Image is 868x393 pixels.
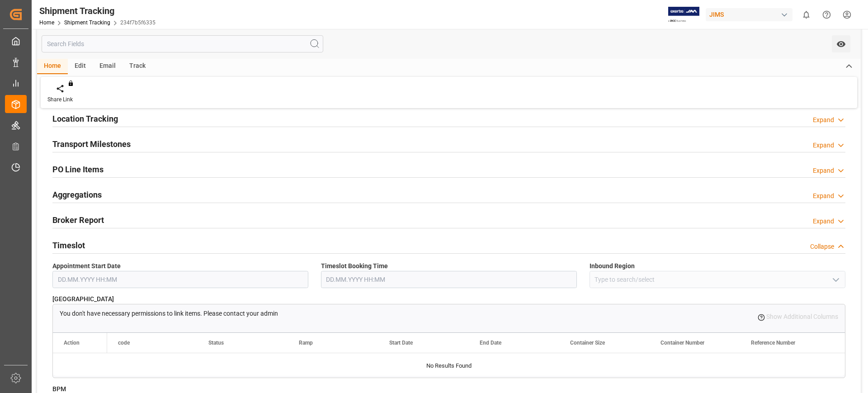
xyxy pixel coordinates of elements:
button: open menu [832,35,850,52]
p: You don't have necessary permissions to link items. Please contact your admin [60,309,278,318]
h2: Transport Milestones [52,138,131,150]
button: JIMS [706,6,796,23]
span: Ramp [299,340,313,346]
a: Shipment Tracking [64,19,110,26]
div: Action [64,340,80,346]
h2: PO Line Items [52,163,104,175]
span: Appointment Start Date [52,261,121,271]
span: Status [208,340,224,346]
img: Exertis%20JAM%20-%20Email%20Logo.jpg_1722504956.jpg [668,7,699,23]
span: Container Number [660,340,704,346]
button: open menu [828,273,842,287]
input: Type to search/select [590,271,845,288]
div: Home [37,59,68,74]
div: Expand [813,115,834,125]
input: DD.MM.YYYY HH:MM [321,271,577,288]
button: show 0 new notifications [796,5,816,25]
span: code [118,340,130,346]
div: JIMS [706,8,793,21]
span: Reference Number [751,340,795,346]
div: Expand [813,217,834,226]
span: [GEOGRAPHIC_DATA] [52,294,114,304]
div: Email [93,59,123,74]
h2: Aggregations [52,189,102,201]
h2: Timeslot [52,239,85,251]
div: Shipment Tracking [39,4,156,18]
input: DD.MM.YYYY HH:MM [52,271,308,288]
button: Help Center [816,5,837,25]
span: End Date [480,340,501,346]
span: Inbound Region [590,261,635,271]
div: Expand [813,141,834,150]
input: Search Fields [42,35,323,52]
h2: Broker Report [52,214,104,226]
div: Expand [813,166,834,175]
span: Start Date [389,340,413,346]
div: Edit [68,59,93,74]
span: Container Size [570,340,605,346]
h2: Location Tracking [52,113,118,125]
div: Collapse [810,242,834,251]
div: Expand [813,191,834,201]
span: Timeslot Booking Time [321,261,388,271]
div: Track [123,59,152,74]
a: Home [39,19,54,26]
